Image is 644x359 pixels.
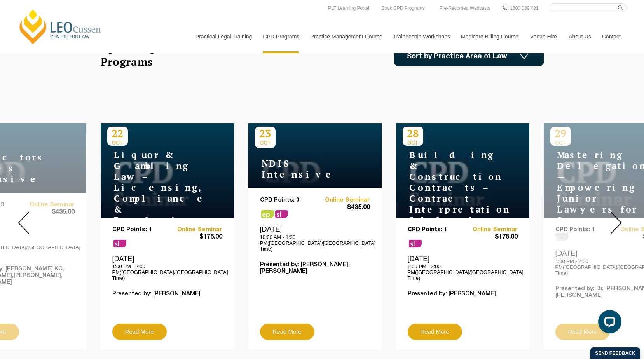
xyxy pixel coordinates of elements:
[260,197,315,204] p: CPD Points: 3
[520,53,529,60] img: Icon
[508,4,540,12] a: 1300 039 031
[18,212,29,234] img: Prev
[596,20,627,53] a: Contact
[462,227,518,233] a: Online Seminar
[255,140,276,146] span: OCT
[275,210,288,218] span: sl
[107,140,128,146] span: OCT
[408,324,462,340] a: Read More
[112,254,222,281] div: [DATE]
[510,5,538,11] span: 1300 039 031
[387,20,455,53] a: Traineeship Workshops
[409,240,422,247] span: sl
[408,291,518,297] p: Presented by: [PERSON_NAME]
[260,225,370,251] div: [DATE]
[462,233,518,241] span: $175.00
[112,263,222,281] p: 1:00 PM - 2:00 PM([GEOGRAPHIC_DATA]/[GEOGRAPHIC_DATA] Time)
[394,47,544,66] a: Sort by Practice Area of Law
[408,254,518,281] div: [DATE]
[190,20,257,53] a: Practical Legal Training
[112,324,167,340] a: Read More
[408,227,463,233] p: CPD Points: 1
[167,233,222,241] span: $175.00
[403,127,423,140] p: 28
[326,4,371,12] a: PLT Learning Portal
[438,4,492,12] a: Pre-Recorded Webcasts
[524,20,563,53] a: Venue Hire
[315,197,370,204] a: Online Seminar
[260,324,314,340] a: Read More
[167,227,222,233] a: Online Seminar
[17,9,103,45] a: [PERSON_NAME] Centre for Law
[611,212,622,234] img: Next
[408,263,518,281] p: 1:00 PM - 2:00 PM([GEOGRAPHIC_DATA]/[GEOGRAPHIC_DATA] Time)
[379,4,426,12] a: Book CPD Programs
[112,227,168,233] p: CPD Points: 1
[455,20,524,53] a: Medicare Billing Course
[113,240,126,247] span: sl
[260,261,370,275] p: Presented by: [PERSON_NAME],[PERSON_NAME]
[260,234,370,252] p: 10:00 AM - 1:30 PM([GEOGRAPHIC_DATA]/[GEOGRAPHIC_DATA] Time)
[315,204,370,212] span: $435.00
[403,140,423,146] span: OCT
[261,210,274,218] span: ps
[592,307,625,340] iframe: LiveChat chat widget
[563,20,596,53] a: About Us
[257,20,304,53] a: CPD Programs
[403,150,500,237] h4: Building & Construction Contracts – Contract Interpretation following Pafburn
[112,291,222,297] p: Presented by: [PERSON_NAME]
[255,127,276,140] p: 23
[107,150,204,226] h4: Liquor & Gambling Law – Licensing, Compliance & Regulations
[101,40,227,69] h2: Upcoming CPD Law Programs
[305,20,387,53] a: Practice Management Course
[255,158,352,180] h4: NDIS Intensive
[107,127,128,140] p: 22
